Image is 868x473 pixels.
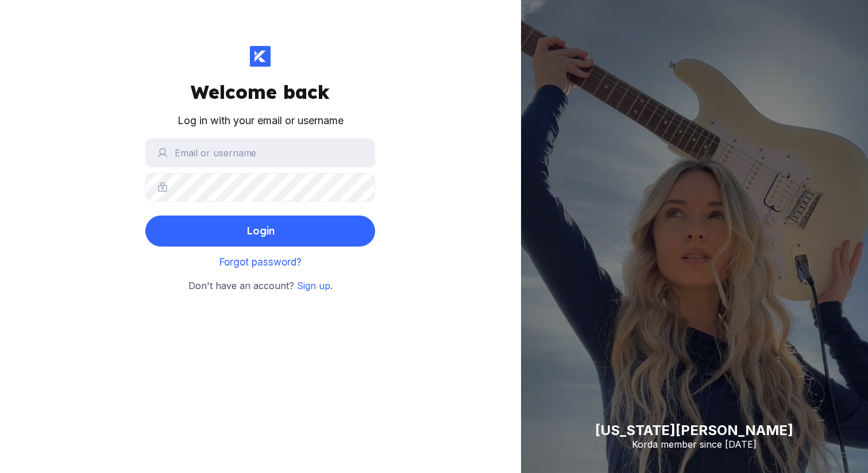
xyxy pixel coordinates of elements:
div: Login [246,220,275,243]
a: Sign up [297,280,330,291]
div: Korda member since [DATE] [595,439,793,450]
div: [US_STATE][PERSON_NAME] [595,422,793,439]
a: Forgot password? [219,256,302,268]
div: Log in with your email or username [178,113,344,129]
button: Login [145,216,375,247]
div: Welcome back [191,80,330,103]
small: Don't have an account? . [188,279,333,294]
input: Email or username [145,139,375,167]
